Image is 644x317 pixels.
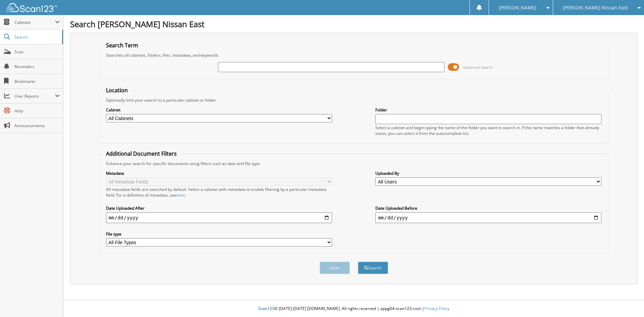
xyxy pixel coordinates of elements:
[70,18,637,30] h1: Search [PERSON_NAME] Nissan East
[563,6,628,10] span: [PERSON_NAME] Nissan East
[14,34,59,40] span: Search
[103,97,605,103] div: Optionally limit your search to a particular cabinet or folder
[14,49,60,55] span: Scan
[375,205,601,211] label: Date Uploaded Before
[176,192,185,198] a: here
[14,78,60,84] span: Bookmarks
[103,52,605,58] div: Searches all cabinets, folders, files, metadata, and keywords
[375,125,601,136] div: Select a cabinet and begin typing the name of the folder you want to search in. If the name match...
[103,161,605,166] div: Enhance your search for specific documents using filters such as date and file type.
[320,262,350,274] button: Clear
[499,6,536,10] span: [PERSON_NAME]
[14,19,55,25] span: Cabinets
[103,87,131,94] legend: Location
[106,170,332,176] label: Metadata
[258,306,274,311] span: Scan123
[14,108,60,114] span: Help
[106,187,332,198] div: All metadata fields are searched by default. Select a cabinet with metadata to enable filtering b...
[358,262,388,274] button: Search
[106,212,332,223] input: start
[106,107,332,113] label: Cabinet
[63,301,644,317] div: © [DATE]-[DATE] [DOMAIN_NAME]. All rights reserved | appg04-scan123-com |
[106,231,332,237] label: File type
[463,65,493,70] span: Advanced Search
[103,42,142,49] legend: Search Term
[375,170,601,176] label: Uploaded By
[14,64,60,69] span: Reminders
[424,306,449,311] a: Privacy Policy
[14,93,55,99] span: User Reports
[7,3,57,12] img: scan123-logo-white.svg
[103,150,180,157] legend: Additional Document Filters
[14,123,60,128] span: Announcements
[106,205,332,211] label: Date Uploaded After
[375,107,601,113] label: Folder
[375,212,601,223] input: end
